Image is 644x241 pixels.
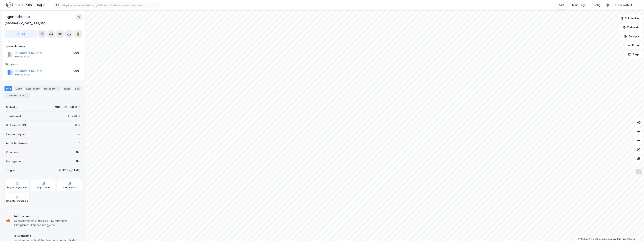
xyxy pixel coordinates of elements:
[14,233,80,238] div: Forurensning
[15,55,30,58] div: 958 935 420
[608,238,626,240] a: Improve this map
[621,33,642,40] button: Analyse
[6,141,28,145] div: Antall leietakere
[59,2,159,8] input: Søk på adresse, matrikkel, gårdeiere, leietakere eller personer
[63,86,72,91] div: Bygg
[6,159,21,163] div: Festegrunn
[14,86,23,91] div: Eiere
[559,3,564,7] div: Kart
[75,123,80,127] div: 0 ㎡
[59,168,80,172] div: [PERSON_NAME]
[37,186,50,189] div: Miljøstatus
[55,105,80,109] div: 301-999-350-0-0
[624,42,642,49] button: Filter
[6,200,28,203] div: Grunnforurensning
[5,62,82,66] div: Gårdeiere
[6,123,28,127] div: Bruksareal (BRA)
[625,51,642,58] button: Tags
[25,94,29,97] div: 1
[74,86,82,91] div: ESG
[6,150,18,154] div: Punktleie
[78,141,80,145] div: 0
[635,169,642,176] img: Z
[68,114,80,118] div: 45 720 ㎡
[620,24,642,31] button: Datasett
[76,159,80,163] div: Nei
[78,132,80,136] div: —
[578,238,588,240] a: Mapbox
[625,223,644,241] iframe: Chat Widget
[5,86,12,91] div: Info
[5,93,30,98] div: Transaksjoner
[14,218,80,227] div: Eiendommen er et registrert kulturminne. Tilleggsrestriksjoner kan gjelde.
[14,214,80,218] div: Kulturminne
[76,150,80,154] div: Nei
[5,44,82,48] div: Hjemmelshaver
[589,238,607,240] a: OpenStreetMap
[5,21,46,26] div: [GEOGRAPHIC_DATA], 999/350
[72,51,79,55] div: 100%
[611,3,632,7] div: [PERSON_NAME]
[572,3,586,7] div: Mine Tags
[6,2,45,8] img: logo.f888ab2527a4732fd821a326f86c7f29.svg
[7,186,28,189] div: Reguleringsplaner
[6,114,21,118] div: Tomteareal
[617,15,642,22] button: Bokmerker
[56,87,60,91] div: 1
[43,86,61,91] div: Datasett
[6,132,25,136] div: Eiendomstype
[25,86,41,91] div: Leietakere
[63,186,76,189] div: Saksinnsyn
[15,73,30,76] div: 958 935 420
[72,69,79,73] div: 100%
[6,105,18,109] div: Matrikkel
[594,3,600,7] div: Bolig
[6,168,17,172] div: Tinglyst
[5,30,37,38] button: Tag
[5,14,30,20] div: Ingen adresse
